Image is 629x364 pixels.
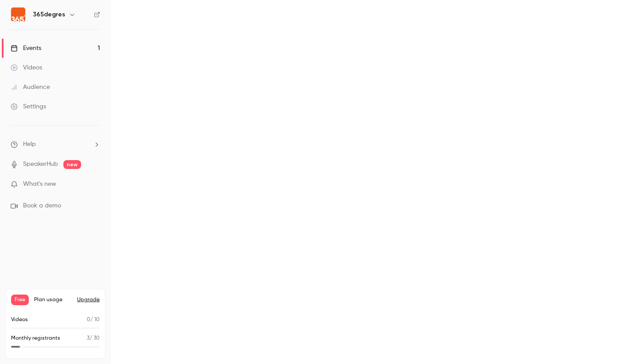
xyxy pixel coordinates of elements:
span: Help [23,140,36,149]
p: / 10 [87,316,100,324]
div: Videos [11,63,42,72]
p: / 30 [87,334,100,342]
a: SpeakerHub [23,160,58,169]
div: Events [11,44,41,53]
span: new [63,160,81,169]
span: Book a demo [23,201,61,211]
div: Audience [11,83,50,92]
span: 0 [87,317,90,322]
span: 3 [87,336,89,341]
p: Monthly registrants [11,334,60,342]
span: Plan usage [34,296,72,303]
span: What's new [23,180,56,189]
div: Settings [11,102,46,111]
h6: 365degres [33,10,65,19]
li: help-dropdown-opener [11,140,100,149]
p: Videos [11,316,28,324]
span: Free [11,295,29,305]
img: 365degres [11,8,25,22]
button: Upgrade [77,296,100,303]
